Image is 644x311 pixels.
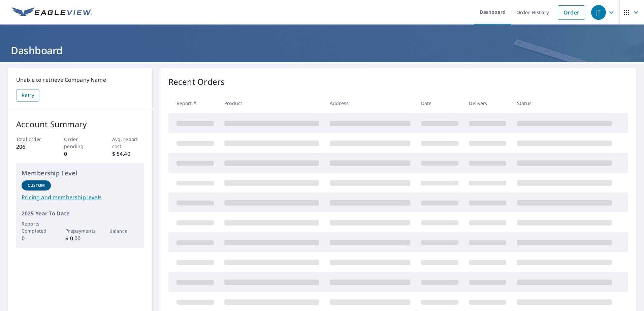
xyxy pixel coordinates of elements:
p: Membership Level [22,169,139,178]
p: Reports Completed [22,220,51,234]
p: 0 [64,150,96,158]
p: 0 [22,234,51,242]
p: Avg. report cost [112,136,144,150]
span: Retry [22,91,34,100]
th: Status [512,93,617,113]
p: 206 [16,143,48,151]
button: Retry [16,89,39,102]
th: Delivery [463,93,512,113]
th: Address [324,93,416,113]
img: EV Logo [12,7,92,18]
h1: Dashboard [8,43,636,57]
p: Total order [16,136,48,143]
a: Order [558,5,585,20]
p: Unable to retrieve Company Name [16,76,144,84]
th: Date [416,93,464,113]
p: Recent Orders [168,76,225,88]
div: JT [591,5,606,20]
p: 2025 Year To Date [22,209,139,217]
p: $ 0.00 [65,234,95,242]
p: Custom [28,182,45,188]
p: $ 54.40 [112,150,144,158]
p: Balance [109,228,139,235]
th: Report # [168,93,219,113]
th: Product [219,93,324,113]
p: Order pending [64,136,96,150]
a: Pricing and membership levels [22,193,139,201]
p: Account Summary [16,118,144,130]
p: Prepayments [65,227,95,234]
